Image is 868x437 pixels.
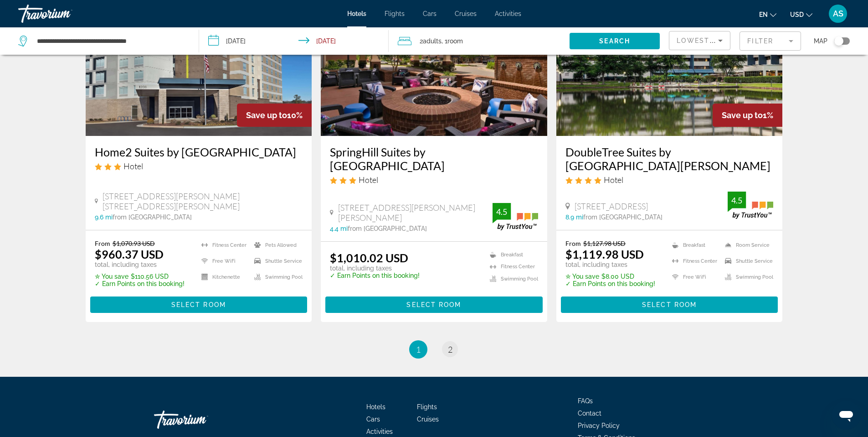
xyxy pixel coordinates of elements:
span: From [565,239,581,247]
li: Shuttle Service [250,255,303,267]
li: Free WiFi [668,271,720,283]
span: Flights [417,403,437,411]
del: $1,070.93 USD [113,239,155,247]
a: Select Room [325,298,543,308]
ins: $960.37 USD [95,247,164,261]
a: Select Room [90,298,308,308]
span: [STREET_ADDRESS][PERSON_NAME] [STREET_ADDRESS][PERSON_NAME] [103,191,303,211]
li: Fitness Center [668,255,720,267]
span: Hotel [123,161,143,171]
div: 4.5 [493,206,511,217]
span: Save up to [722,110,763,120]
p: ✓ Earn Points on this booking! [565,280,655,287]
span: Select Room [406,301,461,308]
p: total, including taxes [330,265,420,272]
li: Shuttle Service [720,255,773,267]
span: en [759,11,768,18]
a: Flights [385,10,405,17]
a: Cruises [417,416,439,423]
div: 4 star Hotel [565,175,774,185]
button: User Menu [826,4,850,23]
span: Hotels [366,403,385,411]
span: from [GEOGRAPHIC_DATA] [348,225,427,232]
button: Filter [740,31,801,51]
li: Breakfast [668,239,720,251]
a: DoubleTree Suites by [GEOGRAPHIC_DATA][PERSON_NAME] [565,145,774,172]
span: [STREET_ADDRESS][PERSON_NAME][PERSON_NAME] [338,203,493,223]
span: from [GEOGRAPHIC_DATA] [583,213,663,221]
ins: $1,010.02 USD [330,251,408,265]
a: Contact [578,410,601,417]
button: Select Room [325,297,543,313]
li: Kitchenette [197,271,250,283]
li: Fitness Center [485,263,538,271]
iframe: Button to launch messaging window [832,401,861,430]
img: trustyou-badge.svg [728,192,773,218]
div: 3 star Hotel [330,175,538,185]
button: Change currency [790,8,812,21]
button: Toggle map [827,37,850,45]
span: [STREET_ADDRESS] [575,201,648,211]
span: Room [447,37,463,45]
p: total, including taxes [95,261,185,268]
li: Room Service [720,239,773,251]
li: Breakfast [485,251,538,259]
a: Privacy Policy [578,422,620,429]
button: Select Room [561,297,778,313]
span: Adults [423,37,442,45]
p: $8.00 USD [565,273,655,280]
a: Home2 Suites by [GEOGRAPHIC_DATA] [95,145,303,159]
span: 2 [448,344,452,354]
span: Select Room [642,301,697,308]
p: ✓ Earn Points on this booking! [330,272,420,279]
mat-select: Sort by [677,35,723,46]
span: Cruises [455,10,477,17]
div: 1% [713,104,782,127]
span: Map [814,35,827,47]
a: Activities [495,10,521,17]
span: Hotel [359,175,378,185]
span: ✮ You save [95,273,128,280]
span: USD [790,11,804,18]
span: 4.4 mi [330,225,348,232]
a: Travorium [18,2,109,26]
button: Check-in date: Sep 30, 2025 Check-out date: Oct 7, 2025 [199,27,389,55]
span: Search [599,37,630,45]
span: 2 [420,35,442,47]
a: Activities [366,428,393,435]
a: FAQs [578,397,593,405]
span: 1 [416,344,421,354]
span: From [95,239,110,247]
a: Cars [423,10,437,17]
button: Select Room [90,297,308,313]
span: Save up to [246,110,287,120]
span: Cars [366,416,380,423]
div: 4.5 [728,195,746,206]
span: 9.6 mi [95,213,113,221]
p: total, including taxes [565,261,655,268]
h3: SpringHill Suites by [GEOGRAPHIC_DATA] [330,145,538,172]
li: Pets Allowed [250,239,303,251]
span: Hotel [604,175,623,185]
a: Travorium [154,406,245,433]
a: Select Room [561,298,778,308]
ins: $1,119.98 USD [565,247,644,261]
span: ✮ You save [565,273,599,280]
span: 8.9 mi [565,213,583,221]
span: from [GEOGRAPHIC_DATA] [113,213,192,221]
span: AS [833,9,843,18]
a: Hotels [347,10,366,17]
div: 10% [237,104,312,127]
p: $110.56 USD [95,273,185,280]
span: , 1 [442,35,463,47]
li: Free WiFi [197,255,250,267]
